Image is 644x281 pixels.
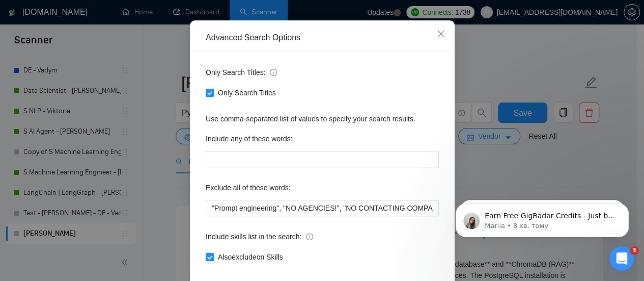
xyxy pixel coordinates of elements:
span: info-circle [270,69,277,76]
div: Advanced Search Options [206,32,439,43]
button: Close [427,20,455,48]
span: info-circle [306,233,313,240]
iframe: Intercom live chat [609,246,634,271]
span: Include skills list in the search: [206,231,313,242]
label: Include any of these words: [206,131,292,147]
span: close [437,30,445,38]
span: Also exclude on Skills [214,251,287,263]
span: 5 [630,246,638,254]
label: Exclude all of these words: [206,180,291,196]
iframe: Intercom notifications повідомлення [440,182,644,253]
span: Only Search Titles: [206,67,277,78]
div: Use comma-separated list of values to specify your search results. [206,113,439,124]
span: Only Search Titles [214,87,280,98]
